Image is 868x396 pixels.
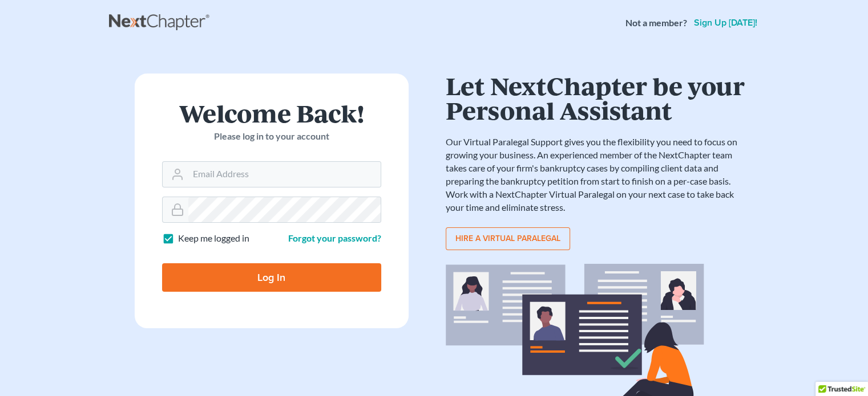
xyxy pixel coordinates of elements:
[446,136,748,214] p: Our Virtual Paralegal Support gives you the flexibility you need to focus on growing your busines...
[625,17,687,30] strong: Not a member?
[692,18,760,27] a: Sign up [DATE]!
[288,232,381,243] a: Forgot your password?
[162,130,381,143] p: Please log in to your account
[162,101,381,125] h1: Welcome Back!
[178,232,249,245] label: Keep me logged in
[162,263,381,292] input: Log In
[446,227,570,250] a: Hire a virtual paralegal
[188,162,381,187] input: Email Address
[446,74,748,122] h1: Let NextChapter be your Personal Assistant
